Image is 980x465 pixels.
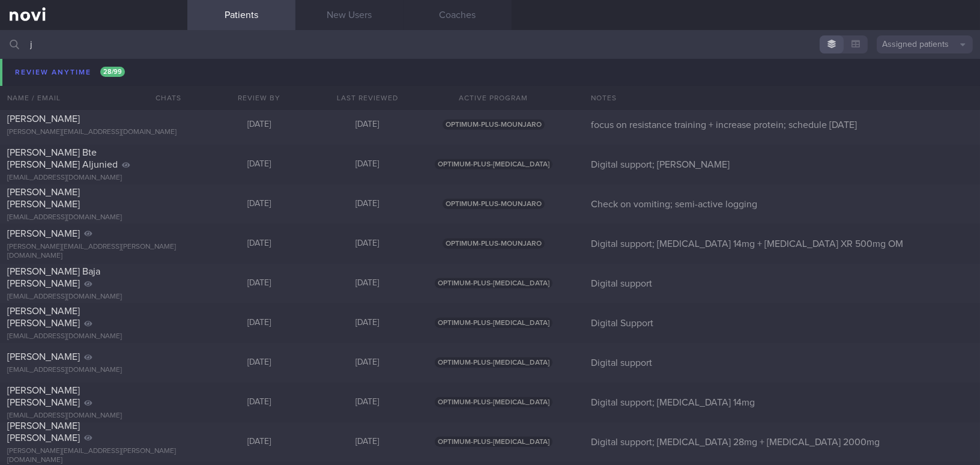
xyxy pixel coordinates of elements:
div: [DATE] [205,159,313,170]
div: [DATE] [205,318,313,329]
div: [DATE] [313,278,422,289]
div: [DATE] [205,437,313,448]
span: OPTIMUM-PLUS-MOUNJARO [443,120,545,130]
div: [DATE] [313,239,422,249]
button: Assigned patients [877,35,973,53]
span: OPTIMUM-PLUS-[MEDICAL_DATA] [435,159,552,169]
div: [EMAIL_ADDRESS][DOMAIN_NAME] [7,332,180,341]
div: [EMAIL_ADDRESS][DOMAIN_NAME] [7,293,180,302]
span: [PERSON_NAME] [7,352,80,362]
div: focus on resistance training + increase protein; schedule [DATE] [584,119,980,131]
span: [PERSON_NAME] [PERSON_NAME] [7,187,80,209]
div: [DATE] [313,397,422,408]
span: [PERSON_NAME] [7,74,80,84]
div: [DATE] [313,357,422,368]
div: [DATE] [205,278,313,289]
div: Digital support [584,79,980,91]
span: OPTIMUM-PLUS-MOUNJARO [443,80,545,90]
div: [EMAIL_ADDRESS][DOMAIN_NAME] [7,88,180,97]
div: Digital Support [584,317,980,329]
div: Digital support; [PERSON_NAME] [584,159,980,171]
span: OPTIMUM-PLUS-MOUNJARO [443,199,545,209]
span: OPTIMUM-PLUS-[MEDICAL_DATA] [435,397,552,407]
div: [DATE] [313,318,422,329]
span: [PERSON_NAME] [PERSON_NAME] [7,421,80,443]
span: OPTIMUM-PLUS-[MEDICAL_DATA] [435,278,552,288]
div: Check on vomiting; semi-active logging [584,198,980,210]
span: OPTIMUM-PLUS-[MEDICAL_DATA] [435,357,552,368]
div: [DATE] [313,199,422,210]
div: [PERSON_NAME][EMAIL_ADDRESS][DOMAIN_NAME] [7,128,180,137]
div: [DATE] [205,80,313,91]
div: [EMAIL_ADDRESS][DOMAIN_NAME] [7,412,180,421]
div: Digital support [584,278,980,290]
div: [DATE] [313,159,422,170]
div: [EMAIL_ADDRESS][DOMAIN_NAME] [7,213,180,222]
span: OPTIMUM-PLUS-[MEDICAL_DATA] [435,437,552,447]
div: [DATE] [205,239,313,249]
span: [PERSON_NAME] Baja [PERSON_NAME] [7,267,100,288]
div: [DATE] [205,120,313,130]
span: [PERSON_NAME] Bte [PERSON_NAME] Aljunied [7,148,118,169]
span: [PERSON_NAME] [7,229,80,239]
div: [DATE] [313,437,422,448]
div: [DATE] [205,199,313,210]
div: Digital support [584,357,980,369]
span: [PERSON_NAME] [PERSON_NAME] [7,306,80,328]
div: [DATE] [205,357,313,368]
span: [PERSON_NAME] [PERSON_NAME] [7,386,80,407]
div: Digital support; [MEDICAL_DATA] 28mg + [MEDICAL_DATA] 2000mg [584,436,980,448]
div: [DATE] [205,397,313,408]
div: [DATE] [313,120,422,130]
div: [EMAIL_ADDRESS][DOMAIN_NAME] [7,174,180,183]
div: Digital support; [MEDICAL_DATA] 14mg + [MEDICAL_DATA] XR 500mg OM [584,238,980,250]
span: OPTIMUM-PLUS-[MEDICAL_DATA] [435,318,552,328]
div: Digital support; [MEDICAL_DATA] 14mg [584,397,980,409]
div: [PERSON_NAME][EMAIL_ADDRESS][PERSON_NAME][DOMAIN_NAME] [7,447,180,465]
div: [DATE] [313,80,422,91]
div: [PERSON_NAME][EMAIL_ADDRESS][PERSON_NAME][DOMAIN_NAME] [7,243,180,261]
span: [PERSON_NAME] [7,114,80,124]
div: [EMAIL_ADDRESS][DOMAIN_NAME] [7,366,180,375]
span: OPTIMUM-PLUS-MOUNJARO [443,239,545,249]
